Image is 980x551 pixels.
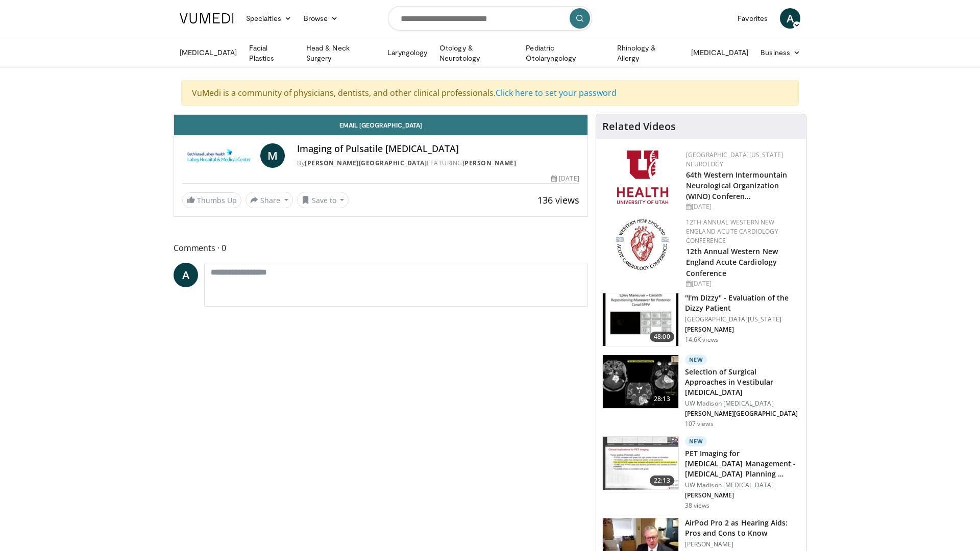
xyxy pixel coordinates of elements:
[180,13,234,23] img: VuMedi Logo
[685,367,800,397] h3: Selection of Surgical Approaches in Vestibular [MEDICAL_DATA]
[603,437,678,490] img: 278948ba-f234-4894-bc6b-031609f237f2.150x105_q85_crop-smart_upscale.jpg
[685,420,714,428] p: 107 views
[496,87,617,98] a: Click here to set your password
[174,263,198,287] a: A
[381,42,433,63] a: Laryngology
[603,293,678,346] img: 5373e1fe-18ae-47e7-ad82-0c604b173657.150x105_q85_crop-smart_upscale.jpg
[611,43,685,63] a: Rhinology & Allergy
[300,43,381,63] a: Head & Neck Surgery
[260,143,285,168] a: M
[182,192,241,208] a: Thumbs Up
[686,246,778,278] a: 12th Annual Western New England Acute Cardiology Conference
[686,218,778,245] a: 12th Annual Western New England Acute Cardiology Conference
[297,159,579,168] div: By FEATURING
[181,80,799,106] div: VuMedi is a community of physicians, dentists, and other clinical professionals.
[686,279,798,288] div: [DATE]
[182,143,256,168] img: Lahey Hospital & Medical Center
[686,170,788,201] a: 64th Western Intermountain Neurological Organization (WINO) Conferen…
[243,43,300,63] a: Facial Plastics
[685,540,800,548] p: [PERSON_NAME]
[174,115,587,135] a: Email [GEOGRAPHIC_DATA]
[685,410,800,418] p: [PERSON_NAME][GEOGRAPHIC_DATA]
[686,151,783,168] a: [GEOGRAPHIC_DATA][US_STATE] Neurology
[754,42,806,63] a: Business
[780,8,800,29] a: A
[685,491,800,499] p: [PERSON_NAME]
[650,394,674,404] span: 28:13
[602,293,800,347] a: 48:00 "I'm Dizzy" - Evaluation of the Dizzy Patient [GEOGRAPHIC_DATA][US_STATE] [PERSON_NAME] 14....
[685,315,800,323] p: [GEOGRAPHIC_DATA][US_STATE]
[433,43,520,63] a: Otology & Neurotology
[731,8,774,29] a: Favorites
[617,151,668,204] img: f6362829-b0a3-407d-a044-59546adfd345.png.150x105_q85_autocrop_double_scale_upscale_version-0.2.png
[462,159,517,167] a: [PERSON_NAME]
[685,481,800,489] p: UW Madison [MEDICAL_DATA]
[686,202,798,211] div: [DATE]
[240,8,298,29] a: Specialties
[603,355,678,408] img: 95682de8-e5df-4f0b-b2ef-b28e4a24467c.150x105_q85_crop-smart_upscale.jpg
[685,502,710,510] p: 38 views
[685,336,719,344] p: 14.6K views
[685,42,754,63] a: [MEDICAL_DATA]
[685,399,800,408] p: UW Madison [MEDICAL_DATA]
[685,355,707,365] p: New
[520,43,610,63] a: Pediatric Otolaryngology
[650,475,674,486] span: 22:13
[246,192,293,208] button: Share
[614,218,671,271] img: 0954f259-7907-4053-a817-32a96463ecc8.png.150x105_q85_autocrop_double_scale_upscale_version-0.2.png
[602,436,800,510] a: 22:13 New PET Imaging for [MEDICAL_DATA] Management - [MEDICAL_DATA] Planning … UW Madison [MEDIC...
[650,332,674,342] span: 48:00
[537,194,579,206] span: 136 views
[602,120,676,133] h4: Related Videos
[298,8,345,29] a: Browse
[685,518,800,538] h3: AirPod Pro 2 as Hearing Aids: Pros and Cons to Know
[297,143,579,155] h4: Imaging of Pulsatile [MEDICAL_DATA]
[685,325,800,334] p: [PERSON_NAME]
[551,174,579,183] div: [DATE]
[297,192,349,208] button: Save to
[174,241,588,255] span: Comments 0
[685,293,800,313] h3: "I'm Dizzy" - Evaluation of the Dizzy Patient
[388,6,592,31] input: Search topics, interventions
[685,436,707,446] p: New
[685,448,800,479] h3: PET Imaging for [MEDICAL_DATA] Management - [MEDICAL_DATA] Planning …
[602,355,800,428] a: 28:13 New Selection of Surgical Approaches in Vestibular [MEDICAL_DATA] UW Madison [MEDICAL_DATA]...
[305,159,427,167] a: [PERSON_NAME][GEOGRAPHIC_DATA]
[174,42,243,63] a: [MEDICAL_DATA]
